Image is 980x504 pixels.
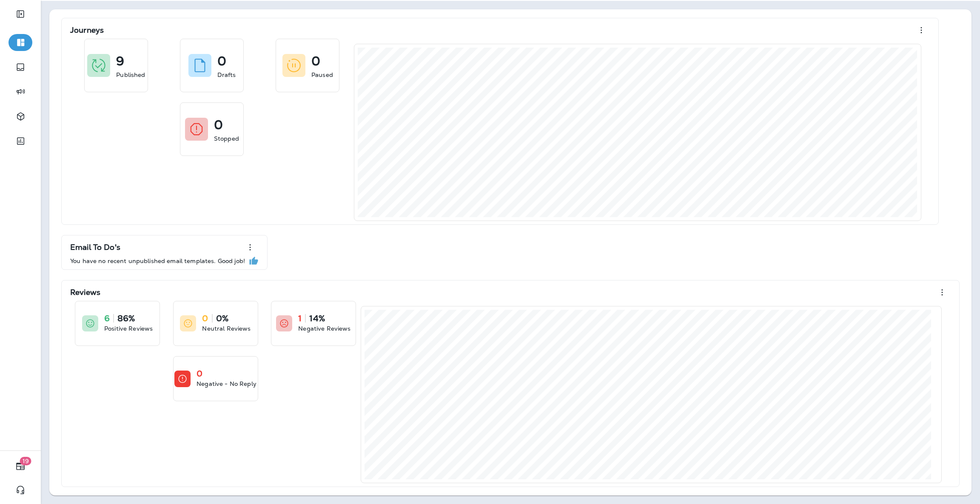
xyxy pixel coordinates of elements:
[309,314,325,323] p: 14%
[214,134,239,143] p: Stopped
[197,379,256,388] p: Negative - No Reply
[216,314,228,323] p: 0%
[9,6,32,23] button: Expand Sidebar
[217,57,226,65] p: 0
[311,71,333,79] p: Paused
[70,243,120,252] p: Email To Do's
[116,71,145,79] p: Published
[202,324,251,333] p: Neutral Reviews
[104,324,153,333] p: Positive Reviews
[214,121,223,129] p: 0
[217,71,236,79] p: Drafts
[311,57,320,65] p: 0
[9,458,32,475] button: 19
[20,457,31,465] span: 19
[202,314,208,323] p: 0
[298,324,350,333] p: Negative Reviews
[116,57,124,65] p: 9
[117,314,135,323] p: 86%
[298,314,302,323] p: 1
[197,369,202,378] p: 0
[70,288,100,297] p: Reviews
[104,314,110,323] p: 6
[70,26,104,34] p: Journeys
[70,258,245,264] p: You have no recent unpublished email templates. Good job!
